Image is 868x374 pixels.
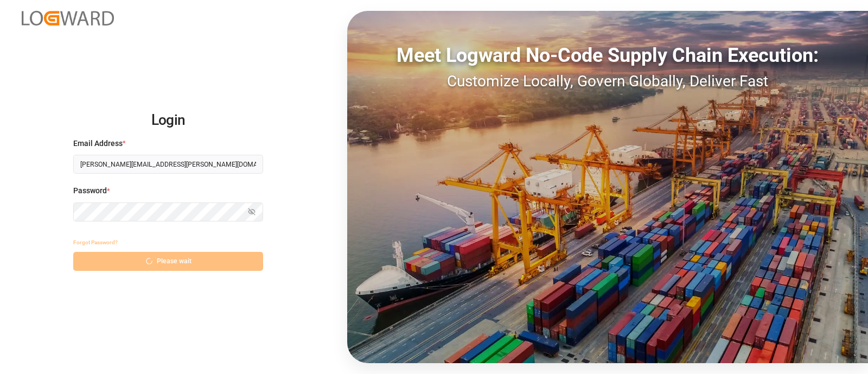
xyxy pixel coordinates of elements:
h2: Login [73,103,263,138]
span: Email Address [73,138,123,149]
div: Meet Logward No-Code Supply Chain Execution: [347,41,868,70]
img: Logward_new_orange.png [22,11,114,26]
span: Password [73,185,107,196]
div: Customize Locally, Govern Globally, Deliver Fast [347,70,868,93]
input: Enter your email [73,155,263,174]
